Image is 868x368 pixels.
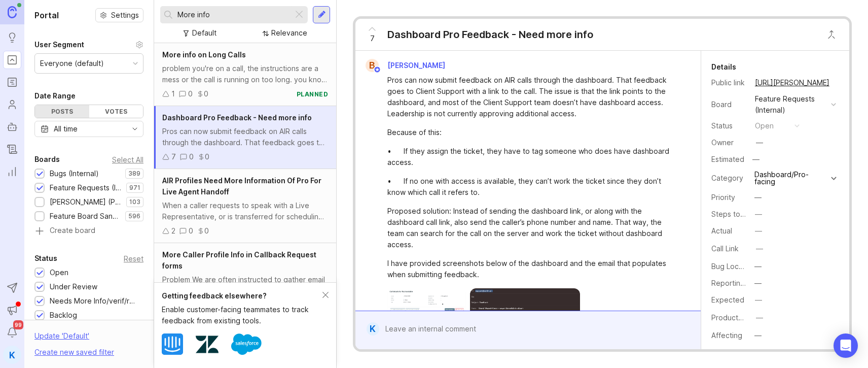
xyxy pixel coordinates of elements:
[34,9,59,21] h1: Portal
[89,105,143,118] div: Votes
[3,301,21,319] button: Announcements
[34,227,143,236] a: Create board
[755,294,762,306] div: —
[834,333,858,358] div: Open Intercom Messenger
[128,212,140,220] p: 596
[162,304,322,326] div: Enable customer-facing teammates to track feedback from existing tools.
[50,295,138,307] div: Needs More Info/verif/repro
[711,295,744,304] label: Expected
[752,208,765,221] button: Steps to Reproduce
[162,274,328,296] div: Problem We are often instructed to gather email address from callers as part of instructions Pros...
[3,118,21,136] a: Autopilot
[752,76,833,89] a: [URL][PERSON_NAME]
[162,333,183,355] img: Intercom logo
[189,151,194,162] div: 0
[754,347,762,358] div: —
[753,311,766,324] button: ProductboardID
[50,267,68,278] div: Open
[127,125,143,133] svg: toggle icon
[711,348,738,356] label: Product
[387,75,680,119] div: Pros can now submit feedback on AIR calls through the dashboard. That feedback goes to Client Sup...
[129,184,140,192] p: 971
[755,225,762,237] div: —
[204,88,208,99] div: 0
[171,88,175,99] div: 1
[387,27,593,42] div: Dashboard Pro Feedback - Need more info
[128,170,140,178] p: 389
[50,281,97,292] div: Under Review
[162,63,328,85] div: problem you're on a call, the instructions are a mess or the call is running on too long. you kno...
[3,28,21,47] a: Ideas
[754,278,762,289] div: —
[50,196,121,208] div: [PERSON_NAME] (Public)
[297,90,329,98] div: planned
[204,225,209,237] div: 0
[756,243,763,254] div: —
[752,224,765,238] button: Actual
[162,50,246,59] span: More info on Long Calls
[367,322,379,336] div: K
[3,279,21,297] button: Send to Autopilot
[54,123,78,135] div: All time
[171,151,176,162] div: 7
[154,243,336,317] a: More Caller Profile Info in Callback Request formsProblem We are often instructed to gather email...
[821,24,842,45] button: Close button
[192,27,216,39] div: Default
[3,162,21,181] a: Reporting
[95,8,143,22] a: Settings
[50,310,77,321] div: Backlog
[3,346,21,364] button: K
[271,27,307,39] div: Relevance
[3,95,21,114] a: Users
[34,347,114,358] div: Create new saved filter
[711,137,747,148] div: Owner
[711,173,747,184] div: Category
[3,323,21,342] button: Notifications
[711,313,765,322] label: ProductboardID
[112,157,143,162] div: Select All
[711,99,747,110] div: Board
[711,226,732,235] label: Actual
[755,93,827,116] div: Feature Requests (Internal)
[711,120,747,131] div: Status
[754,330,762,341] div: —
[470,288,580,339] img: https://canny-assets.io/images/908fdb195e429463bd5b085c717e5b89.png
[162,200,328,222] div: When a caller requests to speak with a Live Representative, or is transferred for scheduling, the...
[387,127,680,138] div: Because of this:
[162,250,316,270] span: More Caller Profile Info in Callback Request forms
[13,320,23,329] span: 99
[188,88,193,99] div: 0
[35,105,89,118] div: Posts
[154,43,336,106] a: More info on Long Callsproblem you're on a call, the instructions are a mess or the call is runni...
[124,256,143,261] div: Reset
[711,244,739,253] label: Call Link
[8,6,17,18] img: Canny Home
[162,176,321,196] span: AIR Profiles Need More Information Of Pro For Live Agent Handoff
[34,252,57,264] div: Status
[711,279,766,287] label: Reporting Team
[749,153,763,166] div: —
[387,258,680,280] div: I have provided screenshots below of the dashboard and the email that populates when submitting f...
[34,90,76,102] div: Date Range
[171,225,175,237] div: 2
[189,225,193,237] div: 0
[3,140,21,158] a: Changelog
[711,331,742,340] label: Affecting
[111,10,139,20] span: Settings
[711,77,747,88] div: Public link
[711,262,755,271] label: Bug Location
[366,59,379,72] div: B
[205,151,209,162] div: 0
[196,333,219,356] img: Zendesk logo
[711,210,780,218] label: Steps to Reproduce
[162,126,328,148] div: Pros can now submit feedback on AIR calls through the dashboard. That feedback goes to Client Sup...
[50,168,99,179] div: Bugs (Internal)
[3,51,21,69] a: Portal
[129,198,140,206] p: 103
[754,171,828,185] div: Dashboard/Pro-facing
[34,153,60,165] div: Boards
[752,293,765,307] button: Expected
[154,169,336,243] a: AIR Profiles Need More Information Of Pro For Live Agent HandoffWhen a caller requests to speak w...
[40,58,104,69] div: Everyone (default)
